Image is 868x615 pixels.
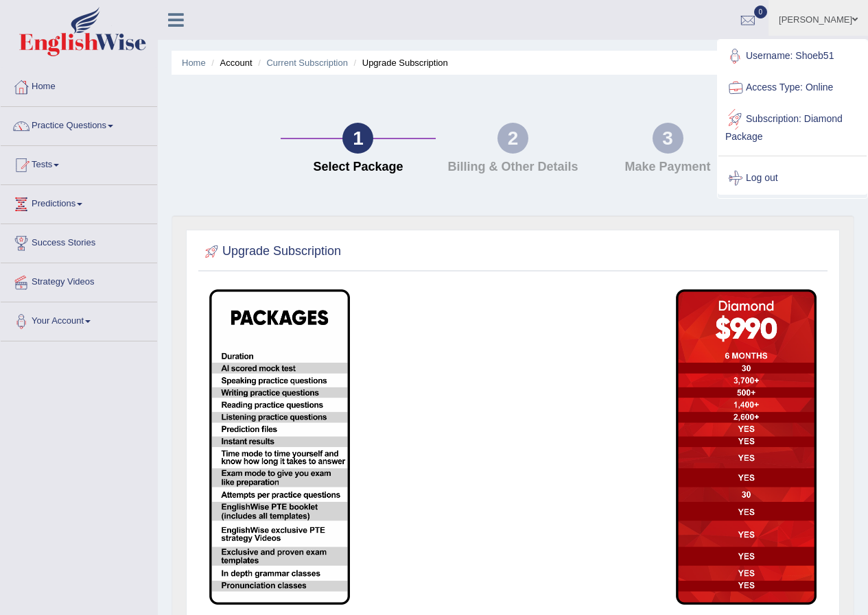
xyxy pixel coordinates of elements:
h4: Select Package [288,160,429,174]
a: Tests [1,146,157,180]
a: Log out [718,162,867,194]
a: Practice Questions [1,107,157,141]
h2: Upgrade Subscription [202,241,341,262]
a: Your Account [1,302,157,337]
div: 2 [497,123,528,154]
h4: Make Payment [597,160,738,174]
a: Access Type: Online [718,72,867,104]
span: 0 [754,5,768,19]
a: Predictions [1,185,157,219]
a: Subscription: Diamond Package [718,104,867,149]
a: Home [1,68,157,102]
a: Success Stories [1,224,157,258]
div: 3 [653,123,683,154]
img: aud-parramatta-diamond.png [676,289,817,605]
a: Strategy Videos [1,263,157,298]
div: 1 [342,123,373,154]
h4: Billing & Other Details [443,160,584,174]
a: Username: Shoeb51 [718,40,867,72]
a: Current Subscription [266,58,348,68]
a: Home [182,58,206,68]
img: EW package [209,289,350,605]
li: Account [208,56,252,69]
li: Upgrade Subscription [351,56,448,69]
